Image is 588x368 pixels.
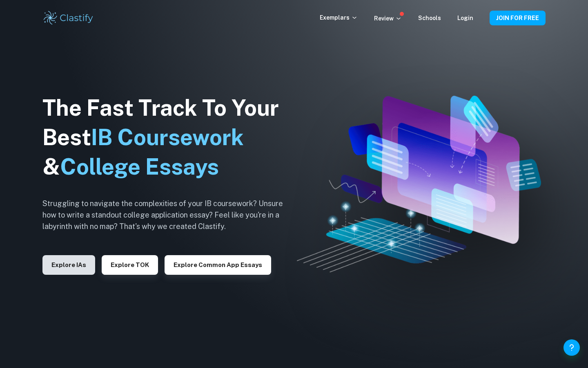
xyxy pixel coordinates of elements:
[418,15,441,21] a: Schools
[42,93,296,182] h1: The Fast Track To Your Best &
[42,255,95,275] button: Explore IAs
[490,11,546,25] button: JOIN FOR FREE
[165,255,271,275] button: Explore Common App essays
[102,260,158,268] a: Explore TOK
[374,14,402,23] p: Review
[563,339,580,356] button: Help and Feedback
[91,124,244,150] span: IB Coursework
[165,260,271,268] a: Explore Common App essays
[60,154,219,180] span: College Essays
[102,255,158,275] button: Explore TOK
[320,13,358,22] p: Exemplars
[42,260,95,268] a: Explore IAs
[42,198,296,232] h6: Struggling to navigate the complexities of your IB coursework? Unsure how to write a standout col...
[297,96,541,272] img: Clastify hero
[42,10,94,26] img: Clastify logo
[457,15,473,21] a: Login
